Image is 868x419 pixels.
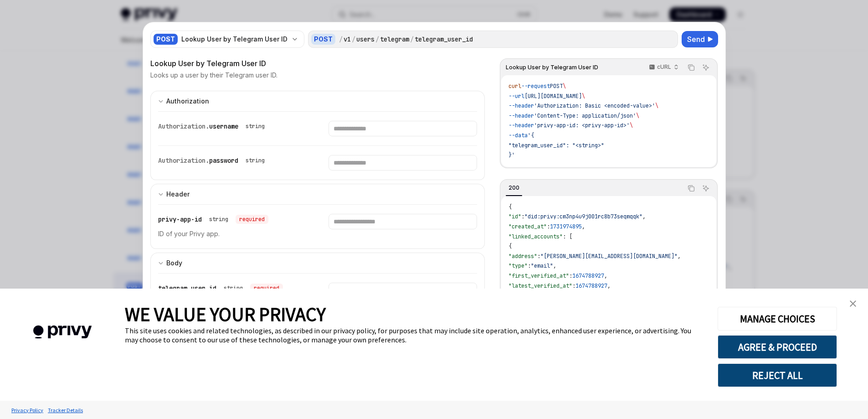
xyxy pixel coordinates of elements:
div: telegram_user_id [158,283,283,294]
div: / [410,35,414,44]
span: '{ [528,132,534,139]
span: "latest_verified_at" [508,282,572,290]
div: users [356,35,375,44]
span: "id" [508,213,521,220]
span: \ [636,112,639,119]
span: \ [582,93,585,100]
div: / [375,35,379,44]
button: Ask AI [700,62,712,73]
input: Enter privy-app-id [329,214,477,229]
span: --header [508,102,534,109]
span: , [642,213,646,220]
span: "linked_accounts" [508,233,563,240]
button: AGREE & PROCEED [718,335,837,359]
span: 'privy-app-id: <privy-app-id>' [534,122,630,129]
div: Authorization.password [158,155,268,166]
span: "created_at" [508,223,547,230]
input: Enter telegram_user_id [329,283,477,298]
button: Expand input section [150,184,485,204]
button: POSTLookup User by Telegram User ID [150,30,304,49]
span: "[PERSON_NAME][EMAIL_ADDRESS][DOMAIN_NAME]" [540,253,678,260]
span: : [528,262,531,269]
span: --url [508,93,524,100]
span: "address" [508,253,537,260]
span: : [ [563,233,572,240]
button: Ask AI [700,182,712,194]
span: : [537,253,540,260]
div: required [236,215,268,224]
div: / [352,35,355,44]
span: 'Authorization: Basic <encoded-value>' [534,102,655,109]
span: password [209,156,238,165]
a: Tracker Details [46,402,85,418]
span: }' [508,151,515,159]
img: close banner [850,300,856,307]
span: \ [655,102,658,109]
span: 'Content-Type: application/json' [534,112,636,119]
span: "first_verified_at" [508,272,569,279]
div: required [250,284,283,293]
span: , [604,272,607,279]
span: 1674788927 [572,272,604,279]
span: "email" [531,262,553,269]
a: close banner [844,295,862,313]
span: , [678,253,681,260]
span: 1731974895 [550,223,582,230]
p: cURL [657,63,671,71]
button: MANAGE CHOICES [718,307,837,331]
div: POST [311,34,335,45]
span: --header [508,122,534,129]
span: Send [687,34,705,45]
span: telegram_user_id [158,284,216,292]
div: 200 [506,182,522,193]
span: Authorization. [158,156,209,165]
div: Body [166,258,182,269]
span: WE VALUE YOUR PRIVACY [125,302,326,326]
span: [URL][DOMAIN_NAME] [524,93,582,100]
span: : [547,223,550,230]
span: , [553,262,556,269]
span: { [508,243,512,250]
span: Lookup User by Telegram User ID [506,64,598,71]
span: , [582,223,585,230]
button: Copy the contents from the code block [685,62,697,73]
div: This site uses cookies and related technologies, as described in our privacy policy, for purposes... [125,326,704,344]
span: { [508,203,512,211]
div: privy-app-id [158,214,268,225]
input: Enter password [329,155,477,171]
button: Expand input section [150,91,485,111]
div: Lookup User by Telegram User ID [150,58,485,69]
span: "did:privy:cm3np4u9j001rc8b73seqmqqk" [524,213,642,220]
p: ID of your Privy app. [158,228,307,239]
div: Lookup User by Telegram User ID [181,35,288,44]
span: : [572,282,575,290]
span: --data [508,132,528,139]
span: 1674788927 [575,282,607,290]
a: Privacy Policy [9,402,46,418]
button: Expand input section [150,253,485,273]
span: : [569,272,572,279]
img: company logo [14,312,111,352]
span: privy-app-id [158,215,202,223]
button: Copy the contents from the code block [685,182,697,194]
span: --header [508,112,534,119]
div: Authorization.username [158,121,268,132]
span: username [209,122,238,130]
span: --request [521,83,550,90]
div: telegram [380,35,409,44]
span: , [607,282,611,290]
p: Looks up a user by their Telegram user ID. [150,71,277,80]
span: POST [550,83,563,90]
input: Enter username [329,121,477,136]
div: Authorization [166,96,209,107]
button: Send [682,31,718,47]
button: cURL [644,60,683,75]
span: curl [508,83,521,90]
div: Header [166,189,190,200]
div: POST [154,34,178,45]
span: : [521,213,524,220]
div: / [339,35,343,44]
span: "type" [508,262,528,269]
div: telegram_user_id [415,35,473,44]
button: REJECT ALL [718,363,837,387]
